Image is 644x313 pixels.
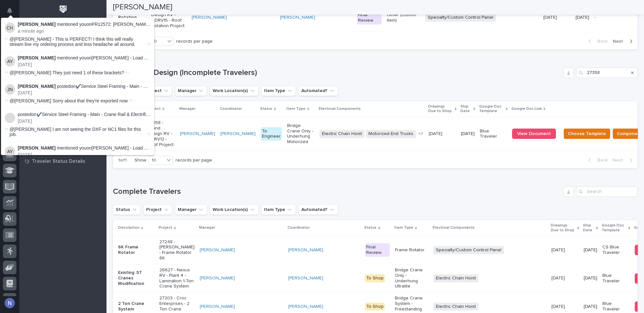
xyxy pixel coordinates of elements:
p: Coordinator [220,105,242,112]
span: Motorized End Trucks [366,130,416,138]
a: [PERSON_NAME] [180,131,215,137]
p: Other (custom item) [387,12,420,23]
p: mentioned you on : [18,145,150,151]
div: Search [576,186,638,197]
div: Search [576,68,638,78]
button: Back [583,38,610,44]
p: - [594,15,621,20]
a: View Document [512,129,556,139]
p: Bridge Crane Only - Underhung Ultralite [395,267,428,289]
p: mentioned you on : [18,55,150,61]
button: Manager [175,204,207,215]
p: [DATE] [551,274,566,281]
p: Coordinator [287,224,310,231]
p: posted on : [18,112,150,117]
span: Electric Chain Hoist [433,303,478,311]
a: [PERSON_NAME] [288,276,323,281]
p: Blue Traveler [480,129,507,140]
a: [PERSON_NAME] [192,15,227,20]
a: [PERSON_NAME] [288,304,323,309]
p: [DATE] [18,90,150,96]
button: Back [583,157,610,163]
p: Electrical Components [319,105,361,112]
p: 27191 - Grand Design RV - GDRV15 - Roof Rotation Project [151,7,186,28]
div: Notifications [8,8,16,18]
button: Notifications [3,4,16,17]
p: Project [159,224,172,231]
p: Manager [179,105,196,112]
img: Josh Nakasone [5,84,15,95]
div: Final Review [365,243,390,257]
span: View Document [517,131,551,136]
p: 26627 - Nexus RV - Plant 4 - Lamination 1-Ton Crane System [159,267,195,289]
span: @[PERSON_NAME] - This is PERFECT! I think this will really stream line my ordering process and le... [10,37,136,47]
button: Choose Template [564,129,610,139]
div: To Shop [365,274,385,282]
img: Workspace Logo [57,3,69,15]
span: Back [594,38,608,44]
span: Specialty/Custom Control Panel [433,246,504,254]
p: Google Doc Link [511,105,542,112]
p: Drawings Due to Shop [551,222,576,234]
p: 27248 - [PERSON_NAME] - Frame Rotator 6K [159,239,195,261]
p: Description [118,224,139,231]
span: @[PERSON_NAME] I am not seeing the DXF or NC1 files for this job. [10,127,141,137]
img: Adam Yutzy [5,56,15,67]
strong: [PERSON_NAME] [18,22,55,27]
p: Status [364,224,377,231]
p: Drawings Due to Shop [428,103,453,115]
a: [PERSON_NAME] [200,276,235,281]
p: records per page [176,39,213,44]
p: Google Doc Template [479,103,504,115]
p: Traveler Status Details [32,159,85,164]
button: Work Location(s) [210,86,258,96]
p: CS Blue Traveler [602,245,629,256]
h1: Complete Travelers [113,187,561,196]
span: Back [594,157,608,163]
div: To Shop [365,303,385,311]
div: 10 [149,157,165,164]
p: [DATE] [551,303,566,309]
p: Existing .5T Cranes Modification [118,270,154,286]
p: Blue Traveler [602,273,629,284]
span: Next [613,157,627,163]
p: Ship Date [583,222,594,234]
h2: [PERSON_NAME] [113,3,172,12]
a: [PERSON_NAME] [200,304,235,309]
p: records per page [176,158,212,163]
button: Manager [175,86,207,96]
a: [PERSON_NAME] [200,247,235,253]
p: Item Type [287,105,306,112]
p: Show [135,158,146,163]
button: Project [143,204,172,215]
a: [PERSON_NAME] - Load Halo Bracket [92,145,170,151]
button: Next [610,38,638,44]
p: Frame Rotator [395,247,428,253]
img: Adam Yutzy [5,146,15,157]
span: @[PERSON_NAME] Sorry about that they're exported now [10,98,128,103]
button: Work Location(s) [210,204,258,215]
strong: [PERSON_NAME] [18,84,55,89]
p: [DATE] [584,276,597,281]
a: [PERSON_NAME] [220,131,256,137]
h1: Inception + Design (Incomplete Travelers) [113,68,561,78]
p: Electrical Components [433,224,475,231]
p: Bridge Crane Only - Underhung Motorized [287,123,314,145]
p: a minute ago [18,28,150,34]
button: Next [610,157,638,163]
p: [DATE] [18,119,150,124]
span: Choose Template [568,130,606,138]
a: Traveler Status Details [19,156,106,166]
p: [DATE] [584,304,597,309]
button: Status [113,204,141,215]
span: + 3 [418,132,423,136]
button: Item Type [261,86,296,96]
p: [DATE] [18,62,150,68]
button: Item Type [261,204,296,215]
a: [PERSON_NAME] [280,15,315,20]
span: Specialty/Custom Control Panel [425,14,496,22]
button: Project [143,86,172,96]
button: Automated? [298,204,338,215]
a: [PERSON_NAME] [288,247,323,253]
span: Electric Chain Hoist [319,130,365,138]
